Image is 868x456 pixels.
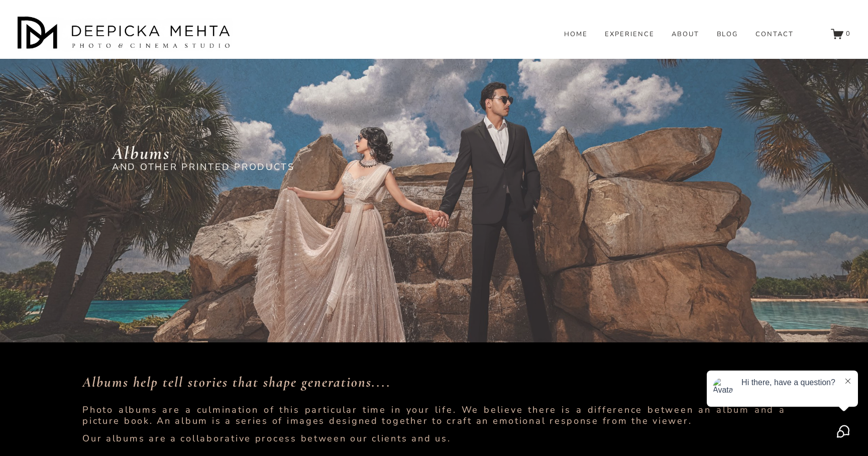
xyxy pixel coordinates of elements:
[717,31,738,39] span: BLOG
[82,433,786,444] p: Our albums are a collaborative process between our clients and us.
[564,30,588,39] a: HOME
[112,142,170,164] em: Albums
[755,30,794,39] a: CONTACT
[18,17,234,52] img: Austin Wedding Photographer - Deepicka Mehta Photography &amp; Cinematography
[82,405,786,427] p: Photo albums are a culmination of this particular time in your life. We believe there is a differ...
[82,374,391,391] em: Albums help tell stories that shape generations....
[831,28,851,40] a: 0 items in cart
[846,29,851,38] span: 0
[112,161,295,173] span: AND OTHER PRINTED PRODUCTS
[672,30,699,39] a: ABOUT
[605,30,655,39] a: EXPERIENCE
[717,30,738,39] a: folder dropdown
